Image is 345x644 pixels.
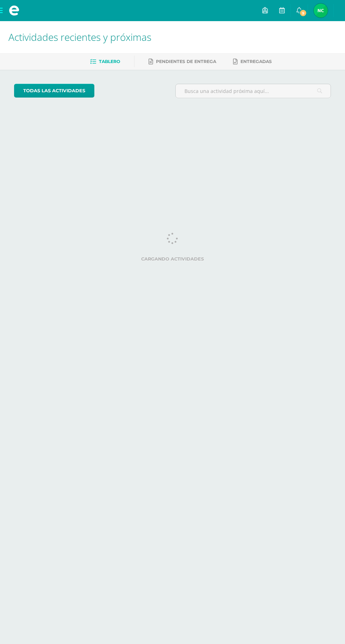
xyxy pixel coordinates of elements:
img: c79cd0dc7cfedcae8f78935285f87ab7.png [314,4,328,18]
span: Tablero [99,59,120,64]
span: Actividades recientes y próximas [8,30,151,44]
span: Entregadas [240,59,272,64]
a: todas las Actividades [14,84,94,98]
a: Entregadas [233,56,272,67]
a: Pendientes de entrega [149,56,216,67]
label: Cargando actividades [14,256,331,262]
a: Tablero [90,56,120,67]
input: Busca una actividad próxima aquí... [176,84,331,98]
span: 9 [299,9,307,17]
span: Pendientes de entrega [156,59,216,64]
